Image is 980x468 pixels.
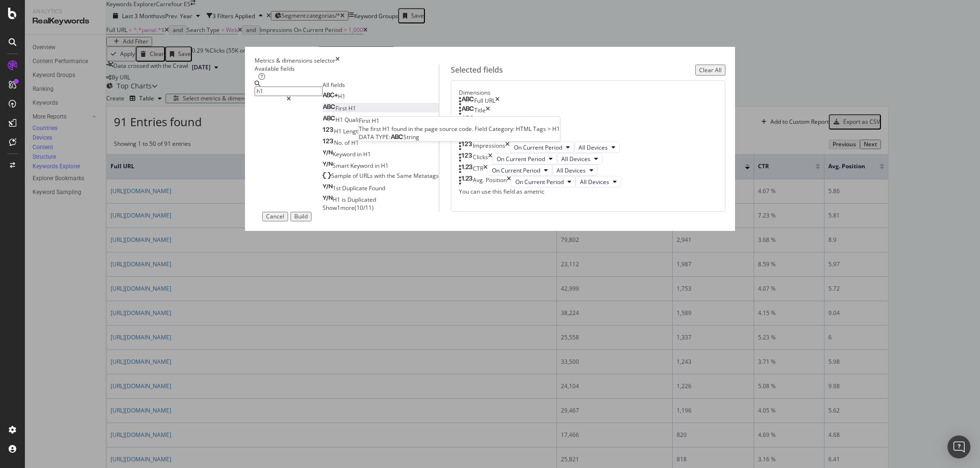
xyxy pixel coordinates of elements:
div: modal [245,47,735,231]
div: times [507,176,511,187]
span: with [374,172,387,180]
span: Duplicated [347,196,376,204]
span: Quality [345,116,363,124]
span: H1 [381,162,389,170]
span: H1 [351,139,359,147]
span: H1 [338,92,345,100]
div: ImpressionstimesOn Current PeriodAll Devices [459,141,717,153]
span: No. [334,139,345,147]
div: times [483,164,488,176]
span: All Devices [557,166,586,174]
span: ( 10 / 11 ) [355,204,374,212]
button: All Devices [574,141,620,153]
span: in [375,162,381,170]
div: Build [294,213,308,220]
span: 1st [333,184,342,192]
div: Available fields [255,65,439,73]
button: On Current Period [492,153,557,164]
span: Smart [333,162,350,170]
div: Cancel [266,213,284,220]
span: is [342,196,347,204]
button: Build [290,212,312,221]
div: Full URL [474,97,495,106]
button: All Devices [576,176,621,187]
span: On Current Period [492,166,540,174]
span: All Devices [561,155,590,163]
button: All Devices [552,164,598,176]
span: URLs [359,172,374,180]
div: You can use this field as a dimension [459,125,717,133]
span: First [335,104,348,112]
div: Full URLtimes [459,97,717,106]
span: of [345,139,351,147]
div: CTR [473,164,483,176]
div: You can use this field as a metric [459,187,717,196]
div: All fields [323,81,439,89]
div: Meta Descriptiontimes [459,116,717,125]
button: On Current Period [510,141,574,153]
div: The first H1 found in the page source code. Field Category: HTML Tags > H1 [359,125,560,133]
span: H1 [363,150,371,158]
div: Meta Description [474,116,520,125]
span: H1 [333,196,342,204]
div: Clicks [473,153,488,164]
div: Dimensions [459,88,717,97]
div: Title [474,106,486,116]
span: Sample [331,172,353,180]
div: times [505,141,510,153]
div: Titletimes [459,106,717,116]
div: ClickstimesOn Current PeriodAll Devices [459,153,717,164]
div: times [488,153,492,164]
span: String [403,133,419,141]
div: Open Intercom Messenger [947,435,970,458]
button: Clear All [695,65,725,76]
span: Same [397,172,413,180]
div: times [520,116,524,125]
div: times [486,106,490,116]
span: H1 [335,116,345,124]
div: Avg. PositiontimesOn Current PeriodAll Devices [459,176,717,187]
span: Duplicate [342,184,369,192]
span: Keyword [350,162,375,170]
span: in [357,150,363,158]
span: H1 [334,127,343,135]
div: Impressions [473,141,505,153]
span: Length [343,127,361,135]
div: Metrics [459,133,717,141]
div: Metrics & dimensions selector [255,56,335,65]
button: On Current Period [488,164,552,176]
div: times [335,56,340,65]
div: First H1 [359,117,560,125]
button: On Current Period [511,176,576,187]
div: times [495,97,500,106]
span: DATA TYPE: [359,133,390,141]
button: Cancel [262,212,288,221]
button: All Devices [557,153,602,164]
div: Selected fields [451,65,503,76]
span: Found [369,184,385,192]
div: CTRtimesOn Current PeriodAll Devices [459,164,717,176]
span: Keyword [333,150,357,158]
span: of [353,172,359,180]
div: Clear All [699,67,722,74]
span: Metatags [413,172,439,180]
span: On Current Period [515,178,564,186]
span: On Current Period [497,155,545,163]
span: Show 1 more [323,204,355,212]
div: Avg. Position [473,176,507,187]
span: All Devices [580,178,609,186]
span: On Current Period [514,143,562,152]
input: Search by field name [255,87,323,96]
span: H1 [348,104,356,112]
span: All Devices [579,143,608,152]
span: the [387,172,397,180]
